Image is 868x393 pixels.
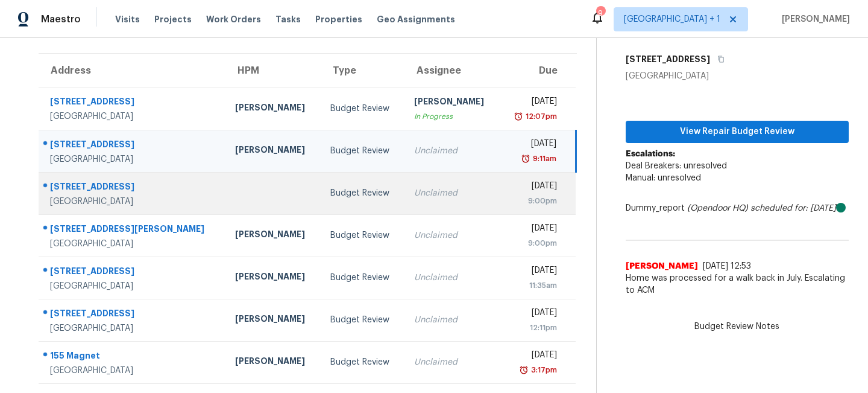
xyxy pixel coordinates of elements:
div: [PERSON_NAME] [235,270,311,286]
div: Unclaimed [414,145,490,157]
div: [DATE] [509,307,557,322]
div: 9:11am [530,153,556,165]
h5: [STREET_ADDRESS] [626,53,710,65]
div: Unclaimed [414,314,490,326]
div: [DATE] [509,180,557,195]
div: [PERSON_NAME] [235,144,311,159]
div: 9 [596,7,605,19]
b: Escalations: [626,150,675,158]
div: [PERSON_NAME] [235,228,311,243]
th: Type [321,54,404,88]
div: Budget Review [330,272,395,284]
span: Maestro [41,13,81,25]
div: [DATE] [509,264,557,280]
span: [DATE] 12:53 [703,262,751,270]
i: scheduled for: [DATE] [750,204,836,212]
th: Due [499,54,576,88]
span: [GEOGRAPHIC_DATA] + 1 [624,13,720,25]
div: Unclaimed [414,356,490,368]
span: [PERSON_NAME] [626,260,698,272]
div: [GEOGRAPHIC_DATA] [50,238,216,250]
div: [STREET_ADDRESS] [50,181,216,196]
span: Deal Breakers: unresolved [626,162,727,170]
div: Budget Review [330,145,395,157]
div: [DATE] [509,138,556,153]
div: [DATE] [509,222,557,237]
img: Overdue Alarm Icon [519,364,529,376]
div: [PERSON_NAME] [414,95,490,110]
div: Budget Review [330,314,395,326]
div: 12:07pm [523,110,557,123]
div: In Progress [414,110,490,123]
div: [PERSON_NAME] [235,355,311,370]
button: View Repair Budget Review [626,121,849,143]
div: [DATE] [509,95,557,110]
div: 9:00pm [509,195,557,207]
span: Manual: unresolved [626,174,701,182]
div: [GEOGRAPHIC_DATA] [50,322,216,334]
i: (Opendoor HQ) [687,204,748,212]
span: [PERSON_NAME] [777,13,850,25]
div: Budget Review [330,229,395,241]
div: Budget Review [330,356,395,368]
div: [GEOGRAPHIC_DATA] [50,153,216,165]
span: Home was processed for a walk back in July. Escalating to ACM [626,272,849,296]
div: [GEOGRAPHIC_DATA] [50,365,216,377]
img: Overdue Alarm Icon [521,153,530,165]
img: Overdue Alarm Icon [514,110,523,123]
div: Unclaimed [414,187,490,199]
div: [STREET_ADDRESS][PERSON_NAME] [50,223,216,238]
div: [GEOGRAPHIC_DATA] [626,70,849,82]
div: [PERSON_NAME] [235,313,311,328]
th: Address [39,54,225,88]
span: Work Orders [206,13,261,25]
div: [STREET_ADDRESS] [50,307,216,322]
button: Copy Address [710,48,726,70]
div: [DATE] [509,349,557,364]
div: Unclaimed [414,229,490,241]
div: [GEOGRAPHIC_DATA] [50,196,216,208]
th: Assignee [404,54,500,88]
th: HPM [225,54,321,88]
span: Geo Assignments [377,13,455,25]
span: Visits [115,13,140,25]
div: 9:00pm [509,237,557,249]
span: Projects [154,13,192,25]
span: Budget Review Notes [687,321,787,333]
div: 11:35am [509,280,557,292]
div: Unclaimed [414,272,490,284]
div: Budget Review [330,187,395,199]
span: Tasks [275,15,301,24]
div: [STREET_ADDRESS] [50,95,216,110]
div: [GEOGRAPHIC_DATA] [50,280,216,292]
div: Budget Review [330,103,395,115]
div: [PERSON_NAME] [235,101,311,117]
span: Properties [315,13,362,25]
div: [GEOGRAPHIC_DATA] [50,110,216,123]
div: Dummy_report [626,202,849,214]
div: [STREET_ADDRESS] [50,138,216,153]
div: 12:11pm [509,322,557,334]
span: View Repair Budget Review [635,124,839,139]
div: 3:17pm [529,364,557,376]
div: 155 Magnet [50,350,216,365]
div: [STREET_ADDRESS] [50,265,216,280]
